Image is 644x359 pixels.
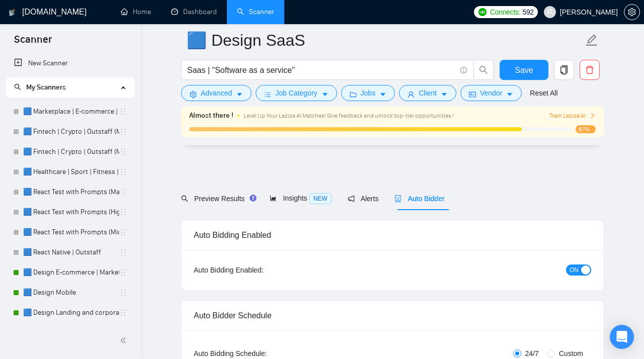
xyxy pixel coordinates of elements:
span: Scanner [6,32,60,53]
span: robot [394,195,401,202]
button: delete [580,60,600,80]
a: setting [624,8,640,16]
div: Auto Bidding Enabled [194,221,591,249]
li: 🟦 Fintech | Crypto | Outstaff (Max - High Rates) [6,122,134,142]
span: area-chart [270,195,277,202]
span: edit [585,34,598,47]
button: Save [500,60,548,80]
li: 🟦 React Test with Prompts (High) [6,202,134,222]
button: settingAdvancedcaret-down [181,85,252,101]
span: Auto Bidder [394,195,444,203]
span: caret-down [441,91,448,98]
button: search [473,60,494,80]
a: 🟦 Healthcare | Sport | Fitness | Outstaff [23,162,119,182]
a: homeHome [121,8,151,16]
span: holder [119,188,127,196]
span: idcard [469,91,476,98]
span: My Scanners [14,83,66,92]
li: 🟦 Marketplace | E-commerce | Outstaff [6,102,134,122]
span: user [546,9,553,16]
span: holder [119,148,127,156]
span: Save [515,64,533,76]
img: logo [9,5,16,21]
span: 87% [576,125,596,133]
a: 🟦 Design Landing and corporate [23,303,119,323]
span: Almost there ! [189,110,233,121]
span: caret-down [379,91,386,98]
span: Advanced [201,87,232,99]
li: New Scanner [6,53,134,73]
span: user [408,91,415,98]
li: 🟦 React Test with Prompts (Mid Rates) [6,222,134,242]
a: 🟦 React Native | Outstaff [23,242,119,262]
span: Job Category [275,87,317,99]
a: 🟦 React Test with Prompts (Max) [23,182,119,202]
span: 24/7 [521,348,543,359]
a: 🟦 React Test with Prompts (Mid Rates) [23,222,119,242]
a: 🟦 React Test with Prompts (High) [23,202,119,222]
div: Auto Bidder Schedule [194,301,591,330]
a: Reset All [530,87,557,99]
span: Jobs [361,87,376,99]
span: search [181,195,188,202]
span: NEW [309,193,332,204]
span: search [14,83,21,91]
span: caret-down [236,91,243,98]
a: 🟦 Design E-commerce | Marketplace [23,262,119,283]
span: notification [348,195,355,202]
button: copy [554,60,574,80]
li: 🟦 Design Landing and corporate [6,303,134,323]
span: Insights [270,194,331,202]
span: holder [119,309,127,317]
button: Train Laziza AI [549,111,596,121]
li: 🟦 Design E-commerce | Marketplace [6,262,134,283]
a: 🟦 Design Mobile [23,283,119,303]
span: holder [119,128,127,136]
span: info-circle [460,67,467,73]
li: 🟦 Fintech | Crypto | Outstaff (Mid Rates) [6,142,134,162]
span: Vendor [480,87,502,99]
li: 🟦 Design Mobile [6,283,134,303]
span: holder [119,168,127,176]
div: Auto Bidding Enabled: [194,264,326,276]
button: idcardVendorcaret-down [460,85,522,101]
span: holder [119,208,127,216]
span: copy [554,65,574,74]
span: My Scanners [26,83,66,92]
span: setting [624,8,639,16]
span: double-left [120,335,130,345]
span: delete [580,65,599,74]
button: folderJobscaret-down [341,85,395,101]
input: Search Freelance Jobs... [187,64,456,76]
span: Connects: [490,7,520,18]
span: holder [119,289,127,297]
span: holder [119,248,127,256]
span: search [474,65,493,74]
span: caret-down [506,91,513,98]
span: Custom [555,348,587,359]
button: barsJob Categorycaret-down [256,85,337,101]
a: dashboardDashboard [171,8,217,16]
span: folder [350,91,357,98]
span: Level Up Your Laziza AI Matches! Give feedback and unlock top-tier opportunities ! [244,112,454,119]
li: 🟦 Healthcare | Sport | Fitness | Outstaff [6,162,134,182]
span: holder [119,228,127,236]
img: upwork-logo.png [478,8,487,16]
input: Scanner name... [187,28,583,53]
a: 🟦 Fintech | Crypto | Outstaff (Max - High Rates) [23,122,119,142]
li: 🟦 React Test with Prompts (Max) [6,182,134,202]
span: Alerts [348,195,379,203]
span: Client [419,87,437,99]
div: Tooltip anchor [249,194,258,203]
span: ON [570,264,579,276]
a: 🟦 Marketplace | E-commerce | Outstaff [23,102,119,122]
span: 592 [522,7,533,18]
a: 🟦 Fintech | Crypto | Outstaff (Mid Rates) [23,142,119,162]
button: setting [624,4,640,20]
div: Auto Bidding Schedule: [194,348,326,359]
span: setting [190,91,197,98]
span: holder [119,268,127,277]
button: userClientcaret-down [399,85,456,101]
a: searchScanner [237,8,274,16]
